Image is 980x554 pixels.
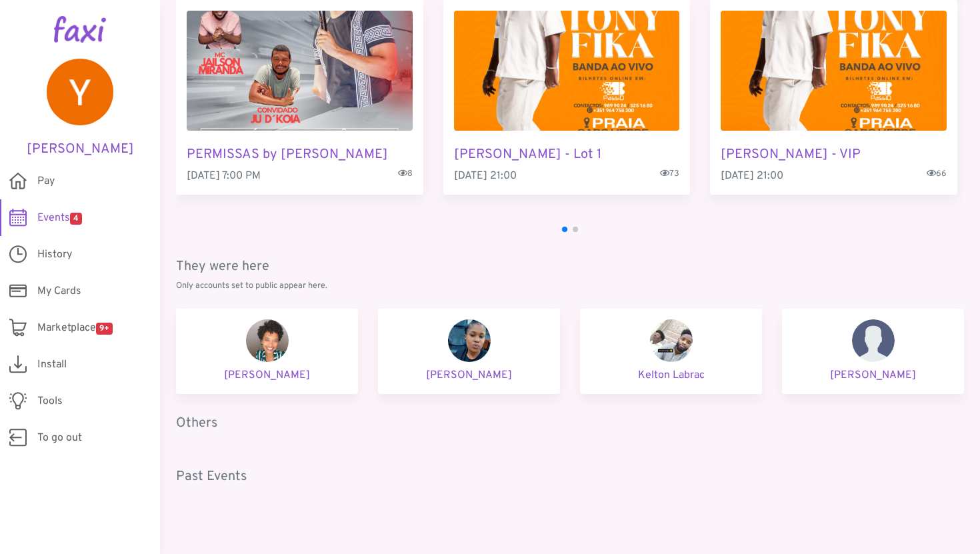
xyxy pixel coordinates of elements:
font: 8 [407,169,413,179]
font: [PERSON_NAME] - Lot 1 [454,146,601,163]
font: [DATE] 21:00 [454,169,517,183]
font: [PERSON_NAME] [426,369,512,382]
font: PERMISSAS by [PERSON_NAME] [187,146,388,163]
font: 4 [73,213,79,224]
font: They were here [176,258,269,275]
img: PERMISSAS by Enrique Alhinho - Promo [187,11,413,131]
font: [PERSON_NAME] [224,369,310,382]
font: Tools [37,395,63,408]
font: Events [37,211,70,225]
font: Only accounts set to public appear here. [176,281,327,291]
font: [PERSON_NAME] - VIP [721,146,861,163]
a: Wilson Tavares [PERSON_NAME] [782,309,964,394]
font: [PERSON_NAME] [830,369,916,382]
font: Install [37,358,67,371]
a: Jandira Jorgeane [PERSON_NAME] [378,309,560,394]
a: [PERSON_NAME] [20,59,140,157]
font: History [37,248,72,261]
font: [DATE] 21:00 [721,169,783,183]
img: Helida Camacho [246,319,289,362]
font: Past Events [176,468,247,485]
img: Wilson Tavares [852,319,895,362]
img: Kelton Labrac [650,319,693,362]
font: 66 [936,169,947,179]
font: Marketplace [37,321,96,335]
font: Pay [37,175,55,188]
font: Kelton Labrac [638,369,705,382]
span: Go to slide 1 [562,227,567,232]
font: [DATE] 7:00 PM [187,169,261,183]
font: 73 [669,169,679,179]
a: Kelton Labrac Kelton Labrac [580,309,762,394]
font: 9+ [99,323,109,334]
span: Go to slide 2 [573,227,578,232]
font: [PERSON_NAME] [27,141,134,158]
a: Helida Camacho [PERSON_NAME] [176,309,358,394]
font: Others [176,415,217,432]
font: To go out [37,431,82,445]
img: TONY FIKA - VIP [721,11,947,131]
font: My Cards [37,285,81,298]
img: Jandira Jorgeane [448,319,491,362]
img: TONY FIKA - Lot 1 [454,11,680,131]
